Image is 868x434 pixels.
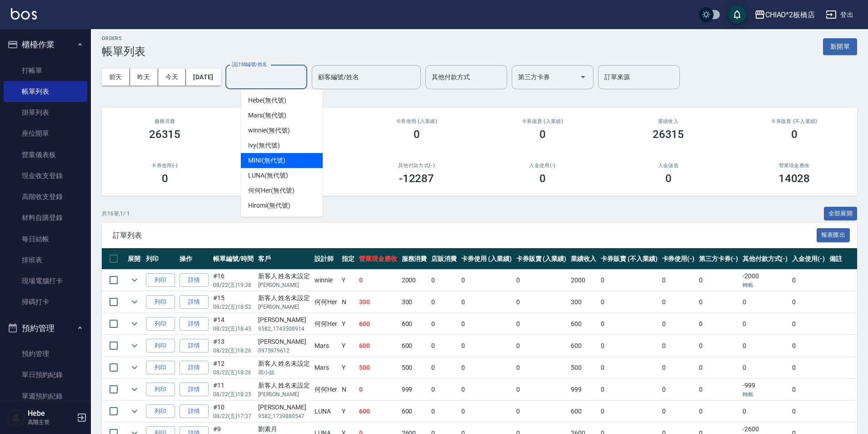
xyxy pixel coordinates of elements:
h2: 其他付款方式(-) [364,163,469,168]
td: Y [339,335,357,357]
td: 0 [660,270,697,291]
h2: 入金儲值 [616,163,720,168]
h3: 0 [665,172,672,185]
td: 0 [459,379,514,400]
div: CHIAO^2板橋店 [765,9,815,20]
td: 0 [697,357,740,378]
td: 0 [357,270,399,291]
th: 服務消費 [399,248,429,270]
td: 0 [459,335,514,357]
a: 帳單列表 [4,81,87,102]
button: 列印 [146,295,175,309]
td: 0 [660,401,697,422]
div: [PERSON_NAME] [258,337,310,347]
td: 0 [429,291,459,313]
h3: 服務消費 [113,118,217,124]
p: 周小姐 [258,368,310,377]
a: 打帳單 [4,60,87,81]
span: Ivy (無代號) [248,141,280,150]
a: 詳情 [180,273,209,287]
td: LUNA [312,401,339,422]
p: 9582_1739880547 [258,412,310,420]
td: 0 [429,270,459,291]
button: expand row [128,339,141,352]
td: 0 [599,401,659,422]
a: 詳情 [180,317,209,331]
div: 新客人 姓名未設定 [258,271,310,281]
a: 詳情 [180,383,209,397]
td: Y [339,357,357,378]
td: 0 [740,357,790,378]
td: 600 [569,401,599,422]
td: 0 [459,270,514,291]
th: 指定 [339,248,357,270]
td: 0 [697,401,740,422]
td: 0 [790,379,827,400]
button: 列印 [146,383,175,397]
div: 新客人 姓名未設定 [258,381,310,390]
div: [PERSON_NAME] [258,315,310,325]
th: 設計師 [312,248,339,270]
td: 0 [790,357,827,378]
td: 0 [514,335,569,357]
h3: 26315 [149,128,181,141]
th: 帳單編號/時間 [211,248,256,270]
td: 0 [599,357,659,378]
h3: 0 [162,172,168,185]
td: Y [339,401,357,422]
td: 0 [790,335,827,357]
h3: 0 [539,172,546,185]
th: 卡券販賣 (入業績) [514,248,569,270]
td: winnie [312,270,339,291]
p: 08/22 (五) 18:45 [213,325,254,333]
div: [PERSON_NAME] [258,403,310,412]
span: winnie (無代號) [248,126,289,135]
td: 0 [514,401,569,422]
td: 0 [599,291,659,313]
h3: 26315 [653,128,684,141]
h2: 卡券使用 (入業績) [364,118,469,124]
td: Mars [312,357,339,378]
button: expand row [128,317,141,331]
h2: ORDERS [102,36,145,41]
h2: 第三方卡券(-) [239,163,343,168]
button: expand row [128,383,141,396]
h3: 帳單列表 [102,45,145,58]
td: 999 [569,379,599,400]
td: 300 [399,291,429,313]
a: 詳情 [180,361,209,375]
th: 卡券販賣 (不入業績) [599,248,659,270]
button: Open [576,70,590,84]
p: 高階主管 [28,418,74,426]
td: 0 [429,313,459,335]
td: 999 [399,379,429,400]
h3: -12287 [399,172,434,185]
td: 0 [790,291,827,313]
span: Hebe (無代號) [248,96,286,105]
p: 0975979612 [258,347,310,355]
button: 前天 [102,69,130,86]
td: 0 [660,291,697,313]
p: 08/22 (五) 18:25 [213,390,254,398]
td: 0 [429,357,459,378]
span: Mars (無代號) [248,111,286,120]
td: 0 [790,313,827,335]
a: 座位開單 [4,123,87,144]
td: 0 [429,379,459,400]
td: #12 [211,357,256,378]
th: 列印 [144,248,177,270]
td: 0 [697,335,740,357]
a: 詳情 [180,339,209,353]
td: -2000 [740,270,790,291]
th: 店販消費 [429,248,459,270]
h2: 入金使用(-) [490,163,594,168]
p: [PERSON_NAME] [258,390,310,398]
p: 08/22 (五) 19:38 [213,281,254,289]
th: 第三方卡券(-) [697,248,740,270]
td: 600 [357,313,399,335]
td: 600 [357,335,399,357]
span: 訂單列表 [113,231,817,240]
td: 0 [660,379,697,400]
td: 600 [399,335,429,357]
span: Hiromi (無代號) [248,201,290,210]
